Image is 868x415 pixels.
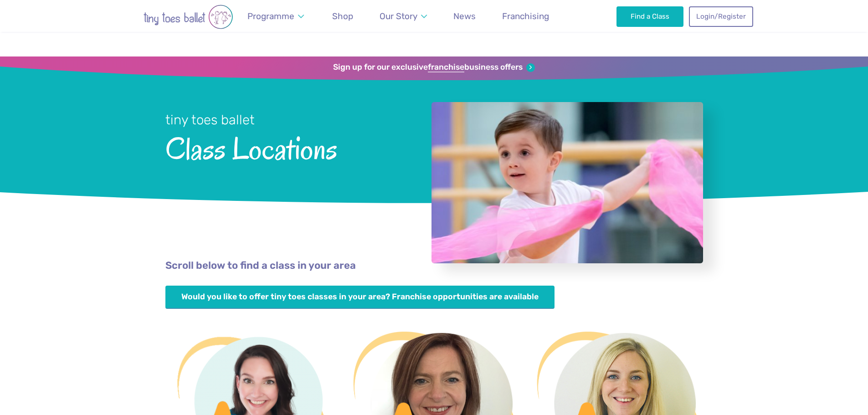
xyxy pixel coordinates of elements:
p: Scroll below to find a class in your area [165,259,703,273]
strong: franchise [428,62,464,72]
a: Programme [243,5,308,27]
img: tiny toes ballet [115,5,261,29]
a: News [449,5,480,27]
a: Shop [328,5,358,27]
a: Find a Class [616,6,683,26]
small: tiny toes ballet [165,112,255,128]
a: Sign up for our exclusivefranchisebusiness offers [333,62,535,72]
a: Our Story [375,5,431,27]
a: Login/Register [689,6,753,26]
span: Our Story [380,11,417,21]
span: Shop [332,11,353,21]
span: Class Locations [165,129,407,166]
span: Franchising [502,11,549,21]
a: Franchising [498,5,554,27]
a: Would you like to offer tiny toes classes in your area? Franchise opportunities are available [165,286,555,309]
span: Programme [247,11,294,21]
span: News [453,11,476,21]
